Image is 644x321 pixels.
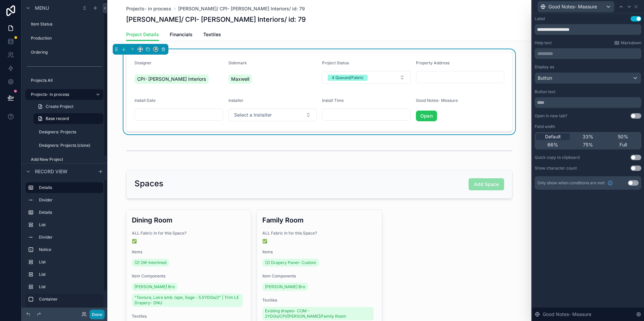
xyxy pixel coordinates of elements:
span: 75% [583,141,593,148]
span: Project Status [322,60,349,65]
a: Project Details [126,28,159,41]
div: Quick copy to clipboard [535,155,580,160]
span: Textiles [203,31,221,38]
h1: [PERSON_NAME]/ CPI- [PERSON_NAME] Interiors/ id: 79 [126,15,306,24]
div: scrollable content [535,48,641,59]
a: Markdown [614,40,641,46]
label: Button text [535,89,555,94]
label: Projects All [31,78,102,83]
span: Select a Installer [234,112,272,118]
span: Install Time [322,98,344,103]
label: Help text [535,40,552,46]
label: Display as [535,64,554,70]
a: Textiles [203,28,221,42]
button: Done [90,310,105,319]
span: Create Project [46,104,73,109]
label: List [39,284,101,290]
a: Designers: Projects [34,127,103,137]
span: Project Details [126,31,159,38]
span: Sidemark [228,60,247,65]
label: List [39,222,101,228]
label: Designers: Projects [39,129,102,135]
button: Select Button [322,71,411,84]
span: Base record [46,116,69,121]
div: Open in new tab? [535,113,567,119]
span: Property Address [416,60,449,65]
a: Projects- in process [25,89,103,100]
div: scrollable content [21,179,107,308]
label: Item Status [31,21,102,27]
a: Open [416,111,437,121]
span: Default [545,133,561,140]
a: Projects- in process [126,5,171,12]
a: Designers: Projects (clone) [34,140,103,151]
label: Divider [39,197,101,203]
span: 33% [583,133,593,140]
span: CPI- [PERSON_NAME] Interiors [137,76,206,82]
a: Ordering [25,47,103,58]
span: Installer [228,98,244,103]
label: Divider [39,235,101,240]
a: Projects All [25,75,103,86]
span: Markdown [621,40,641,46]
div: Label [535,16,545,21]
span: 66% [547,141,558,148]
span: Only show when conditions are met [537,180,605,186]
a: Create Project [34,101,103,112]
label: Projects- in process [31,92,90,97]
span: Good Notes- Measure [548,3,597,10]
span: Menu [35,5,49,11]
a: Financials [170,28,193,42]
span: Maxwell [231,76,249,82]
a: Base record [34,113,103,124]
button: Good Notes- Measure [537,1,614,12]
label: Production [31,36,102,41]
label: List [39,259,101,265]
label: Details [39,185,98,190]
span: Full [620,141,627,148]
button: Select Button [228,109,317,121]
span: Button [538,75,552,81]
span: Good Notes- Measure [543,311,591,318]
span: Financials [170,31,193,38]
a: Add New Project [25,154,103,165]
label: Notice [39,247,101,252]
button: Button [535,72,641,84]
a: [PERSON_NAME]/ CPI- [PERSON_NAME] Interiors/ id: 79 [178,5,305,12]
label: Field width [535,124,555,129]
span: 50% [618,133,628,140]
span: Designer [135,60,152,65]
label: Add New Project [31,157,102,162]
span: Record view [35,168,67,175]
label: Details [39,210,101,215]
label: Designers: Projects (clone) [39,143,102,148]
label: Container [39,297,101,302]
div: Show character count [535,166,577,171]
span: Install Date [135,98,156,103]
a: Production [25,33,103,44]
label: Ordering [31,50,102,55]
span: Good Notes- Measure [416,98,458,103]
a: Item Status [25,19,103,29]
div: 4 Queued/Fabric [332,75,364,81]
label: List [39,272,101,277]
